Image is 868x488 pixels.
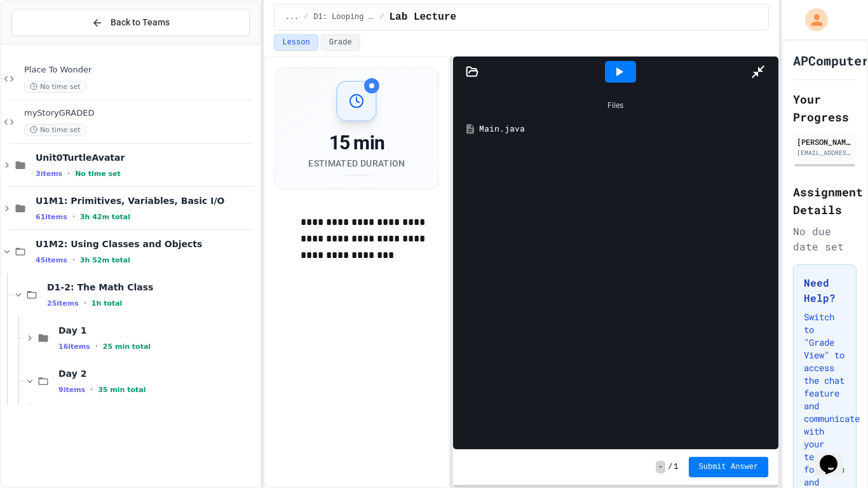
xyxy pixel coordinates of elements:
span: Day 1 [58,325,257,336]
span: 3h 52m total [80,256,130,264]
span: U1M1: Primitives, Variables, Basic I/O [36,195,257,207]
h2: Assignment Details [793,183,857,219]
button: Grade [321,34,360,51]
span: 25 min total [103,342,151,351]
span: / [379,12,384,22]
span: Back to Teams [111,16,170,29]
div: Files [459,93,773,118]
span: • [95,341,98,351]
span: 3h 42m total [80,213,130,221]
span: • [72,255,75,265]
span: 9 items [58,386,85,394]
span: 25 items [47,299,79,308]
span: 61 items [36,213,67,221]
div: [PERSON_NAME] [797,136,853,147]
div: Main.java [479,123,771,135]
span: 16 items [58,342,90,351]
span: 1h total [92,299,123,308]
span: • [72,212,75,222]
div: My Account [792,5,831,34]
span: • [90,384,93,395]
span: 1 [674,462,678,472]
h3: Need Help? [804,275,846,306]
button: Submit Answer [689,457,769,477]
span: U1M2: Using Classes and Objects [36,238,257,250]
button: Back to Teams [11,9,250,36]
span: / [304,12,308,22]
span: 35 min total [98,386,146,394]
span: No time set [24,81,86,93]
span: D1-2: The Math Class [47,281,257,293]
div: 15 min [308,132,405,154]
iframe: chat widget [815,437,855,475]
span: D1: Looping - While Loops [313,12,374,22]
span: myStoryGRADED [24,108,257,119]
span: Place To Wonder [24,65,257,76]
span: 3 items [36,170,62,178]
div: Estimated Duration [308,157,405,170]
span: / [668,462,672,472]
span: - [656,461,665,473]
span: Lab Lecture [389,10,456,25]
h2: Your Progress [793,90,857,126]
span: Day 2 [58,368,257,379]
span: • [67,168,70,179]
span: No time set [24,124,86,136]
button: Lesson [274,34,318,51]
span: 45 items [36,256,67,264]
span: No time set [75,170,121,178]
span: Submit Answer [699,462,759,472]
div: [EMAIL_ADDRESS][DOMAIN_NAME] [797,148,853,158]
div: No due date set [793,224,857,254]
span: • [84,298,86,308]
span: ... [285,12,299,22]
span: Unit0TurtleAvatar [36,152,257,163]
